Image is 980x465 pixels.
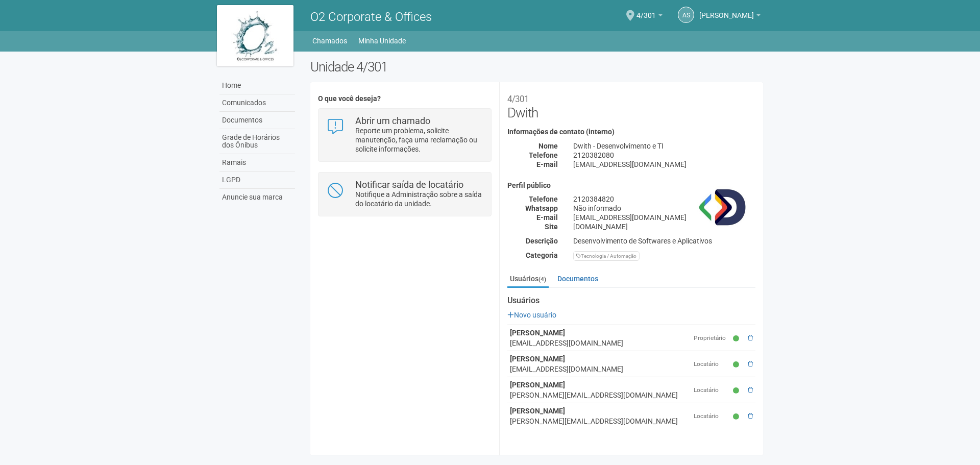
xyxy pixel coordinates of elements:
h2: Dwith [507,90,755,120]
a: AS [678,7,694,23]
h4: O que você deseja? [318,95,491,103]
a: Documentos [219,112,295,129]
div: Dwith - Desenvolvimento e TI [566,141,763,151]
strong: [PERSON_NAME] [510,407,565,415]
a: Minha Unidade [358,34,406,48]
td: Locatário [691,403,731,429]
div: Tecnologia / Automação [573,251,640,261]
div: [PERSON_NAME][EMAIL_ADDRESS][DOMAIN_NAME] [510,390,689,400]
a: Grade de Horários dos Ônibus [219,129,295,154]
a: Abrir um chamado Reporte um problema, solicite manutenção, faça uma reclamação ou solicite inform... [326,116,483,154]
p: Notifique a Administração sobre a saída do locatário da unidade. [355,190,483,208]
p: Reporte um problema, solicite manutenção, faça uma reclamação ou solicite informações. [355,126,483,154]
div: Desenvolvimento de Softwares e Aplicativos [566,236,763,246]
a: Notificar saída de locatário Notifique a Administração sobre a saída do locatário da unidade. [326,180,483,208]
div: [DOMAIN_NAME] [566,222,763,231]
strong: Telefone [529,195,558,203]
div: [PERSON_NAME][EMAIL_ADDRESS][DOMAIN_NAME] [510,416,689,426]
h2: Unidade 4/301 [310,59,763,75]
strong: Abrir um chamado [355,115,430,126]
small: Ativo [733,412,742,421]
a: Documentos [555,271,601,286]
a: Ramais [219,154,295,172]
small: Ativo [733,386,742,395]
img: business.png [697,182,748,233]
strong: Site [545,223,558,231]
h4: Perfil público [507,182,755,189]
a: Novo usuário [507,311,556,319]
div: [EMAIL_ADDRESS][DOMAIN_NAME] [566,213,763,222]
a: Home [219,77,295,94]
strong: Descrição [526,237,558,245]
strong: [PERSON_NAME] [510,329,565,337]
a: Comunicados [219,94,295,112]
span: ALEX SILVA DOS SANTOS [699,2,754,19]
div: Não informado [566,204,763,213]
strong: [PERSON_NAME] [510,355,565,363]
td: Locatário [691,351,731,377]
div: 2120382080 [566,151,763,160]
strong: Nome [538,142,558,150]
div: [EMAIL_ADDRESS][DOMAIN_NAME] [566,160,763,169]
strong: Categoria [526,251,558,259]
a: Usuários(4) [507,271,549,288]
h4: Informações de contato (interno) [507,128,755,136]
strong: E-mail [536,160,558,168]
small: Ativo [733,334,742,343]
a: [PERSON_NAME] [699,13,761,21]
strong: [PERSON_NAME] [510,381,565,389]
strong: E-mail [536,213,558,222]
small: Ativo [733,360,742,369]
strong: Telefone [529,151,558,159]
strong: Notificar saída de locatário [355,179,463,190]
span: O2 Corporate & Offices [310,10,432,24]
div: 2120384820 [566,194,763,204]
small: (4) [538,276,546,283]
td: Locatário [691,377,731,403]
div: [EMAIL_ADDRESS][DOMAIN_NAME] [510,338,689,348]
td: Proprietário [691,325,731,351]
strong: Usuários [507,296,755,305]
strong: Whatsapp [525,204,558,212]
div: [EMAIL_ADDRESS][DOMAIN_NAME] [510,364,689,374]
img: logo.jpg [217,5,293,66]
small: 4/301 [507,94,529,104]
a: LGPD [219,172,295,189]
a: 4/301 [636,13,663,21]
a: Anuncie sua marca [219,189,295,206]
a: Chamados [312,34,347,48]
span: 4/301 [636,2,656,19]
